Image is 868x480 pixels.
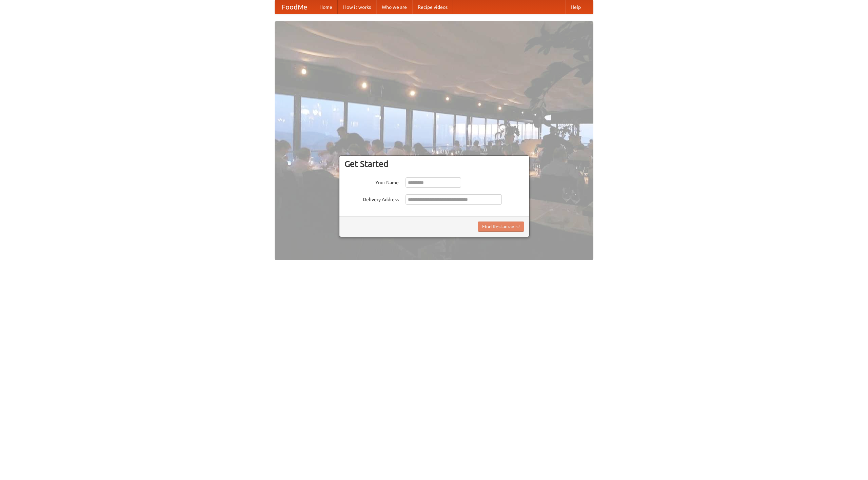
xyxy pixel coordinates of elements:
a: Who we are [376,0,412,14]
a: Home [314,0,338,14]
a: Help [565,0,586,14]
a: How it works [338,0,376,14]
button: Find Restaurants! [478,222,524,232]
h3: Get Started [344,159,524,169]
a: Recipe videos [412,0,453,14]
label: Delivery Address [344,194,399,203]
a: FoodMe [275,0,314,14]
label: Your Name [344,177,399,186]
